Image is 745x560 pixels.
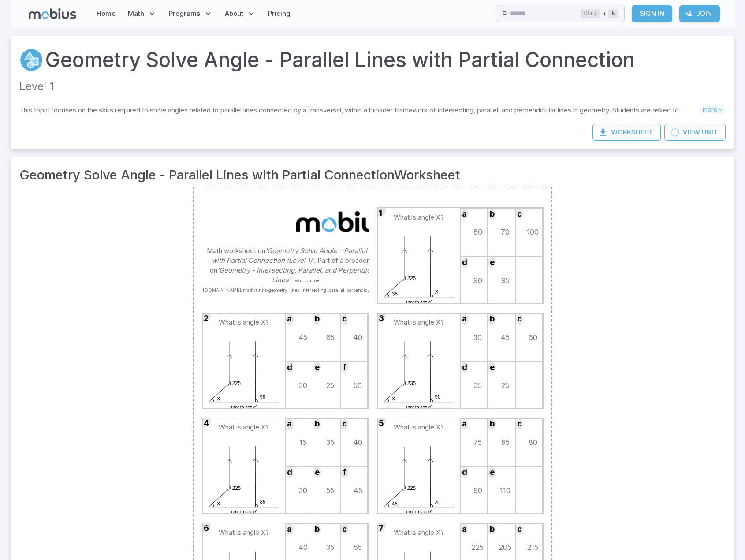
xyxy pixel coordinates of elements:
[217,266,383,284] i: 'Geometry - Intersecting, Parallel, and Perpendicular Lines'
[632,5,672,22] a: Sign In
[488,257,495,268] span: e
[353,437,362,448] td: 40
[265,4,293,24] a: Pricing
[501,276,510,286] td: 95
[204,418,209,429] span: 4
[204,523,209,534] span: 6
[203,237,390,303] td: Math worksheet on . Part of a broader unit on
[210,314,277,331] td: What is angle X?
[286,524,293,534] span: a
[702,127,718,137] span: Unit
[313,362,321,373] span: e
[461,209,468,219] span: a
[379,313,384,324] span: 3
[378,228,460,304] img: An svg image showing a math problem
[581,9,600,18] kbd: Ctrl
[212,246,386,265] i: 'Geometry Solve Angle - Parallel Lines with Partial Connection (Level 1)'
[353,332,362,343] td: 40
[385,419,452,436] td: What is angle X?
[313,524,321,534] span: b
[326,381,334,391] td: 25
[474,381,482,391] td: 35
[473,227,482,237] td: 80
[473,332,482,343] td: 30
[296,207,391,236] img: Mobius Math Academy logo
[286,467,293,478] span: d
[19,165,726,185] h3: Geometry Solve Angle - Parallel Lines with Partial Connection Worksheet
[527,227,539,237] td: 100
[461,419,468,429] span: a
[500,485,510,496] td: 110
[461,362,468,373] span: d
[488,419,495,429] span: b
[501,437,510,448] td: 85
[299,437,306,448] td: 15
[461,314,468,325] span: a
[499,542,511,553] td: 205
[326,485,334,496] td: 55
[461,467,468,478] span: d
[581,8,618,19] div: +
[592,124,661,141] button: Worksheet
[461,524,468,534] span: a
[385,524,452,541] td: What is angle X?
[19,78,726,95] p: Level 1
[488,362,495,373] span: e
[516,314,523,325] span: c
[385,209,452,226] td: What is angle X?
[313,467,321,478] span: e
[45,45,635,75] a: Geometry Solve Angle - Parallel Lines with Partial Connection
[683,127,700,137] span: View
[204,313,209,324] span: 2
[313,314,321,325] span: b
[516,209,523,219] span: c
[210,524,277,541] td: What is angle X?
[354,381,362,391] td: 50
[488,467,495,478] span: e
[299,485,307,496] td: 30
[501,381,509,391] td: 25
[203,332,285,409] img: An svg image showing a math problem
[341,362,348,373] span: f
[341,467,348,478] span: f
[527,542,538,553] td: 215
[379,418,384,429] span: 5
[516,419,523,429] span: c
[210,419,277,436] td: What is angle X?
[225,9,243,19] span: About
[608,9,618,18] kbd: k
[326,332,335,343] td: 65
[19,105,699,115] p: This topic focuses on the skills required to solve angles related to parallel lines connected by ...
[286,419,293,429] span: a
[299,381,307,391] td: 30
[664,124,726,141] a: ViewUnit
[341,314,348,325] span: c
[354,542,362,553] td: 55
[378,437,460,514] img: An svg image showing a math problem
[19,48,43,72] a: Geometry 2D
[679,5,720,22] a: Join
[529,332,537,343] td: 60
[516,524,523,534] span: c
[488,314,495,325] span: b
[326,437,334,448] td: 35
[379,523,384,534] span: 7
[313,419,321,429] span: b
[385,314,452,331] td: What is angle X?
[341,524,348,534] span: c
[488,209,495,219] span: b
[461,257,468,268] span: d
[128,9,144,19] span: Math
[529,437,537,448] td: 80
[169,9,200,19] span: Programs
[94,4,118,24] a: Home
[501,227,510,237] td: 70
[286,362,293,373] span: d
[298,542,308,553] td: 40
[203,437,285,514] img: An svg image showing a math problem
[298,332,307,343] td: 45
[203,287,390,293] a: [DOMAIN_NAME]/math/units/geometry_lines_intersecting_parallel_perpendicular_intro/
[488,524,495,534] span: b
[341,419,348,429] span: c
[379,207,382,219] span: 1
